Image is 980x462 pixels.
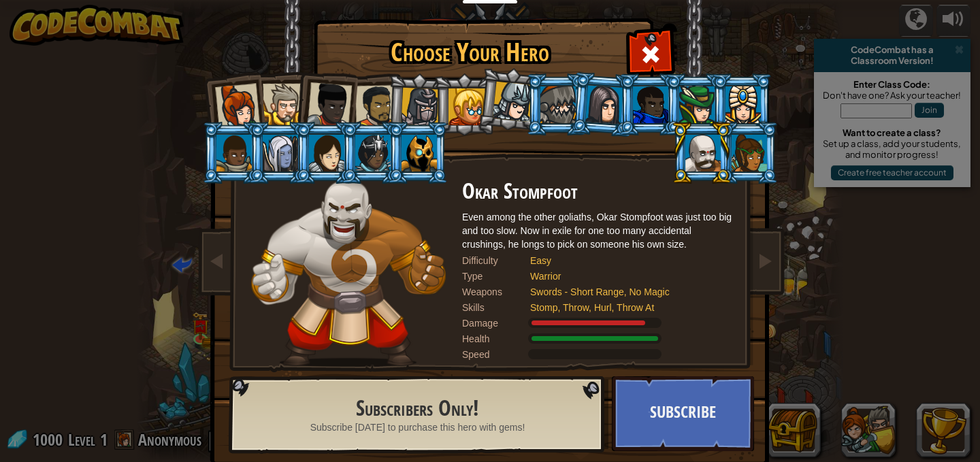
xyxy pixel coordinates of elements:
li: Amara Arrowhead [386,72,451,137]
div: Moves at 4 meters per second. [462,348,734,361]
li: Hattori Hanzō [476,65,544,133]
li: Omarn Brewstone [570,71,636,137]
button: Subscribe [612,376,754,451]
li: Zana Woodheart [717,122,779,184]
li: Pender Spellbane [711,73,772,135]
div: Gains 200% of listed Warrior armor health. [462,332,734,346]
div: Deals 160% of listed Warrior weapon damage. [462,316,734,330]
li: Captain Anya Weston [199,71,266,137]
li: Miss Hushbaum [434,73,495,135]
div: Warrior [530,269,721,283]
div: Skills [462,301,530,314]
li: Lady Ida Justheart [292,69,359,135]
div: Speed [462,348,530,361]
div: Health [462,332,530,346]
li: Alejandro the Duelist [340,73,403,136]
div: Difficulty [462,254,530,267]
li: Gordon the Stalwart [619,73,680,135]
li: Usara Master Wizard [341,122,402,184]
h2: Subscribers Only! [261,397,574,420]
li: Naria of the Leaf [665,73,726,135]
div: Easy [530,254,721,267]
span: Subscribe [DATE] to purchase this hero with gems! [310,420,525,434]
h1: Choose Your Hero [316,38,623,67]
div: Weapons [462,285,530,299]
li: Nalfar Cryptor [248,122,310,184]
li: Sir Tharin Thunderfist [248,71,310,133]
img: goliath-pose.png [251,180,445,367]
img: language-selector-background.png [229,376,608,454]
div: Damage [462,316,530,330]
div: Swords - Short Range, No Magic [530,285,721,299]
li: Ritic the Cold [387,122,448,184]
li: Arryn Stonewall [202,122,263,184]
div: Stomp, Throw, Hurl, Throw At [530,301,721,314]
h2: Okar Stompfoot [462,180,734,203]
div: Even among the other goliaths, Okar Stompfoot was just too big and too slow. Now in exile for one... [462,210,734,251]
li: Illia Shieldsmith [295,122,356,184]
div: Type [462,269,530,283]
li: Senick Steelclaw [526,73,587,135]
li: Okar Stompfoot [671,122,732,184]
